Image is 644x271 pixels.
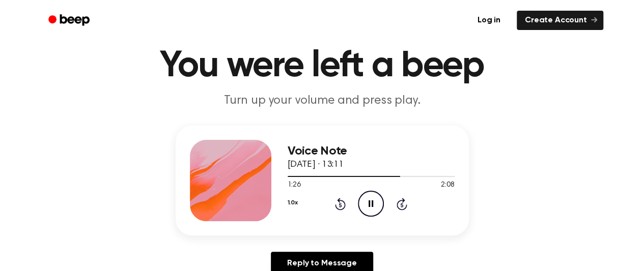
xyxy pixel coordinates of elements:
a: Log in [467,9,511,32]
h1: You were left a beep [62,48,583,84]
a: Beep [41,11,99,31]
span: 2:08 [441,180,454,191]
p: Turn up your volume and press play. [127,93,518,109]
h3: Voice Note [288,144,455,158]
span: 1:26 [288,180,301,191]
a: Create Account [517,11,603,30]
span: [DATE] · 13:11 [288,160,344,169]
button: 1.0x [288,194,298,212]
